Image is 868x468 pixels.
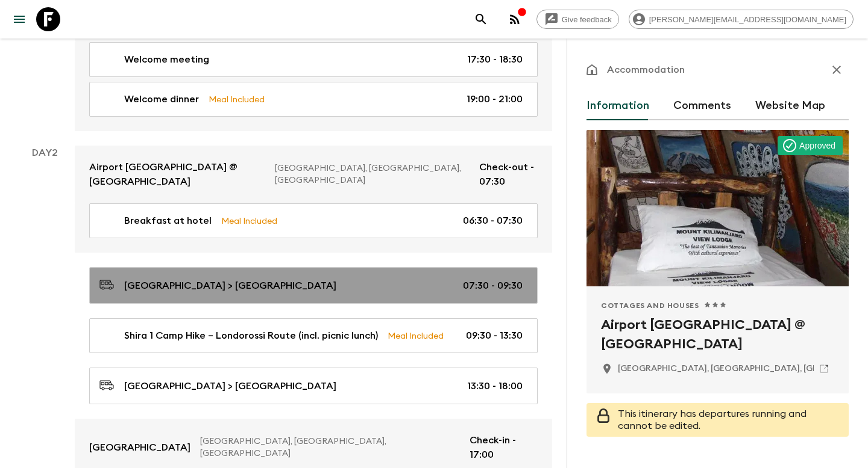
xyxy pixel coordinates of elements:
[221,214,277,227] p: Meal Included
[607,63,685,77] p: Accommodation
[470,433,538,462] p: Check-in - 17:00
[124,328,378,343] p: Shira 1 Camp Hike – Londorossi Route (incl. picnic lunch)
[799,140,835,152] p: Approved
[463,279,523,293] p: 07:30 - 09:30
[124,379,336,393] p: [GEOGRAPHIC_DATA] > [GEOGRAPHIC_DATA]
[209,93,265,106] p: Meal Included
[555,15,618,24] span: Give feedback
[89,368,538,404] a: [GEOGRAPHIC_DATA] > [GEOGRAPHIC_DATA]13:30 - 18:00
[536,10,619,29] a: Give feedback
[89,160,265,189] p: Airport [GEOGRAPHIC_DATA] @ [GEOGRAPHIC_DATA]
[89,42,538,77] a: Welcome meeting17:30 - 18:30
[124,92,199,106] p: Welcome dinner
[14,146,75,160] p: Day 2
[75,146,552,203] a: Airport [GEOGRAPHIC_DATA] @ [GEOGRAPHIC_DATA][GEOGRAPHIC_DATA], [GEOGRAPHIC_DATA], [GEOGRAPHIC_DA...
[124,214,212,228] p: Breakfast at hotel
[388,329,444,342] p: Meal Included
[467,379,523,393] p: 13:30 - 18:00
[643,15,853,24] span: [PERSON_NAME][EMAIL_ADDRESS][DOMAIN_NAME]
[479,160,538,189] p: Check-out - 07:30
[124,279,336,293] p: [GEOGRAPHIC_DATA] > [GEOGRAPHIC_DATA]
[601,315,834,354] h2: Airport [GEOGRAPHIC_DATA] @ [GEOGRAPHIC_DATA]
[587,130,849,286] div: Photo of Airport Planet Lodge @ Kilimanjaro International Airport
[467,92,523,106] p: 19:00 - 21:00
[124,52,209,67] p: Welcome meeting
[601,301,699,310] span: Cottages and Houses
[89,82,538,117] a: Welcome dinnerMeal Included19:00 - 21:00
[466,328,523,343] p: 09:30 - 13:30
[629,10,854,29] div: [PERSON_NAME][EMAIL_ADDRESS][DOMAIN_NAME]
[89,318,538,353] a: Shira 1 Camp Hike – Londorossi Route (incl. picnic lunch)Meal Included09:30 - 13:30
[673,91,731,120] button: Comments
[7,7,31,31] button: menu
[755,91,825,120] button: Website Map
[200,436,460,460] p: [GEOGRAPHIC_DATA], [GEOGRAPHIC_DATA], [GEOGRAPHIC_DATA]
[618,409,807,431] span: This itinerary has departures running and cannot be edited.
[467,52,523,67] p: 17:30 - 18:30
[89,203,538,238] a: Breakfast at hotelMeal Included06:30 - 07:30
[275,162,470,186] p: [GEOGRAPHIC_DATA], [GEOGRAPHIC_DATA], [GEOGRAPHIC_DATA]
[469,7,493,31] button: search adventures
[89,440,190,455] p: [GEOGRAPHIC_DATA]
[463,214,523,228] p: 06:30 - 07:30
[89,267,538,304] a: [GEOGRAPHIC_DATA] > [GEOGRAPHIC_DATA]07:30 - 09:30
[587,91,649,120] button: Information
